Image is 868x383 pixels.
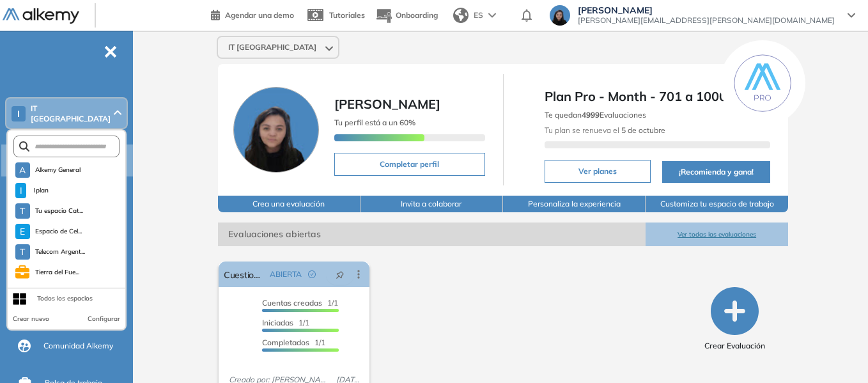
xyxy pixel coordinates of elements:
[662,161,771,183] button: ¡Recomienda y gana!
[13,314,49,324] button: Crear nuevo
[262,298,322,308] span: Cuentas creadas
[334,96,440,112] span: [PERSON_NAME]
[453,8,469,23] img: world
[88,314,120,324] button: Configurar
[31,104,111,124] span: IT [GEOGRAPHIC_DATA]
[329,10,365,20] span: Tutoriales
[582,110,600,120] b: 4999
[545,125,665,135] span: Tu plan se renueva el
[704,287,765,352] button: Crear Evaluación
[326,264,354,285] button: pushpin
[20,185,22,196] span: I
[474,10,483,21] span: ES
[262,338,325,347] span: 1/1
[35,165,81,175] span: Alkemy General
[578,5,835,15] span: [PERSON_NAME]
[20,247,25,257] span: T
[503,196,646,212] button: Personaliza la experiencia
[545,87,771,106] span: Plan Pro - Month - 701 a 1000
[224,262,265,287] a: Cuestionarios | BDD W2 - IT [GEOGRAPHIC_DATA]
[17,109,20,119] span: I
[308,270,316,278] span: check-circle
[619,125,665,135] b: 5 de octubre
[218,223,646,246] span: Evaluaciones abiertas
[334,118,415,127] span: Tu perfil está a un 60%
[262,338,309,347] span: Completados
[704,340,765,352] span: Crear Evaluación
[270,269,302,280] span: ABIERTA
[31,185,50,196] span: Iplan
[225,10,294,20] span: Agendar una demo
[3,8,79,24] img: Logo
[262,318,309,327] span: 1/1
[228,42,316,52] span: IT [GEOGRAPHIC_DATA]
[233,87,319,173] img: Foto de perfil
[218,196,360,212] button: Crea una evaluación
[211,6,294,22] a: Agendar una demo
[804,322,868,383] iframe: Chat Widget
[43,340,113,352] span: Comunidad Alkemy
[488,13,496,18] img: arrow
[336,269,345,279] span: pushpin
[37,293,93,304] div: Todos los espacios
[35,267,80,277] span: Tierra del Fue...
[396,10,438,20] span: Onboarding
[334,153,485,176] button: Completar perfil
[35,247,86,257] span: Telecom Argent...
[262,318,293,327] span: Iniciadas
[578,15,835,26] span: [PERSON_NAME][EMAIL_ADDRESS][PERSON_NAME][DOMAIN_NAME]
[646,196,788,212] button: Customiza tu espacio de trabajo
[545,160,651,183] button: Ver planes
[545,110,646,120] span: Te quedan Evaluaciones
[20,206,25,216] span: T
[646,223,788,246] button: Ver todas las evaluaciones
[262,298,338,308] span: 1/1
[20,226,25,237] span: E
[19,165,26,175] span: A
[35,226,82,237] span: Espacio de Cel...
[804,322,868,383] div: Widget de chat
[360,196,503,212] button: Invita a colaborar
[35,206,84,216] span: Tu espacio Cat...
[375,2,438,29] button: Onboarding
